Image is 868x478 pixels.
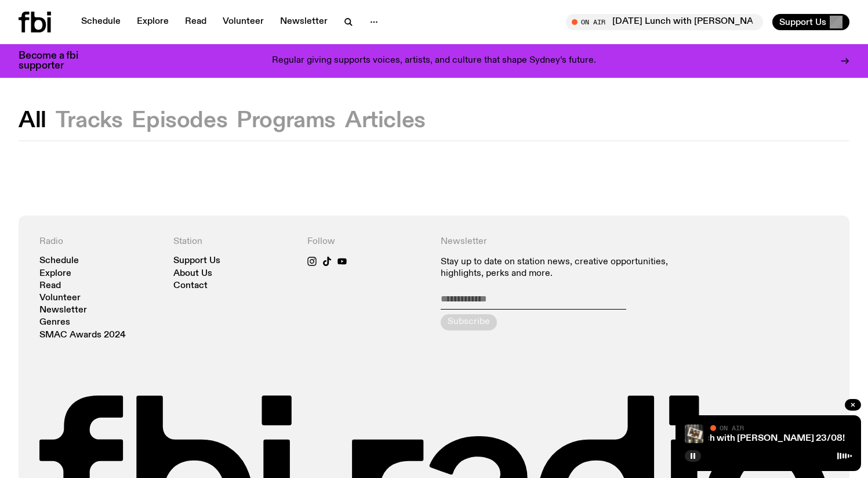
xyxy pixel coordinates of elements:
a: Volunteer [39,294,81,303]
button: All [19,110,46,131]
h3: Become a fbi supporter [19,51,93,71]
h4: Radio [39,236,159,247]
a: Schedule [39,257,79,265]
button: Subscribe [441,314,497,330]
img: A polaroid of Ella Avni in the studio on top of the mixer which is also located in the studio. [685,425,703,443]
a: Genres [39,318,70,327]
a: Read [178,14,213,30]
span: Support Us [779,17,826,27]
a: Explore [130,14,176,30]
span: On Air [720,424,744,432]
button: Episodes [132,110,227,131]
a: [DATE] Lunch with [PERSON_NAME] 23/08! [657,434,845,443]
a: Explore [39,269,71,278]
button: Tracks [56,110,123,131]
a: SMAC Awards 2024 [39,331,126,340]
a: Read [39,282,61,290]
a: Support Us [173,257,220,265]
a: Newsletter [273,14,335,30]
p: Stay up to date on station news, creative opportunities, highlights, perks and more. [441,257,695,279]
a: Schedule [74,14,128,30]
button: Programs [237,110,336,131]
button: Articles [345,110,426,131]
h4: Station [173,236,293,247]
button: Support Us [772,14,849,30]
h4: Follow [307,236,427,247]
a: About Us [173,269,212,278]
button: On Air[DATE] Lunch with [PERSON_NAME] 23/08! [566,14,763,30]
a: Volunteer [216,14,271,30]
a: Contact [173,282,208,290]
a: Newsletter [39,306,87,315]
p: Regular giving supports voices, artists, and culture that shape Sydney’s future. [272,56,596,66]
h4: Newsletter [441,236,695,247]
